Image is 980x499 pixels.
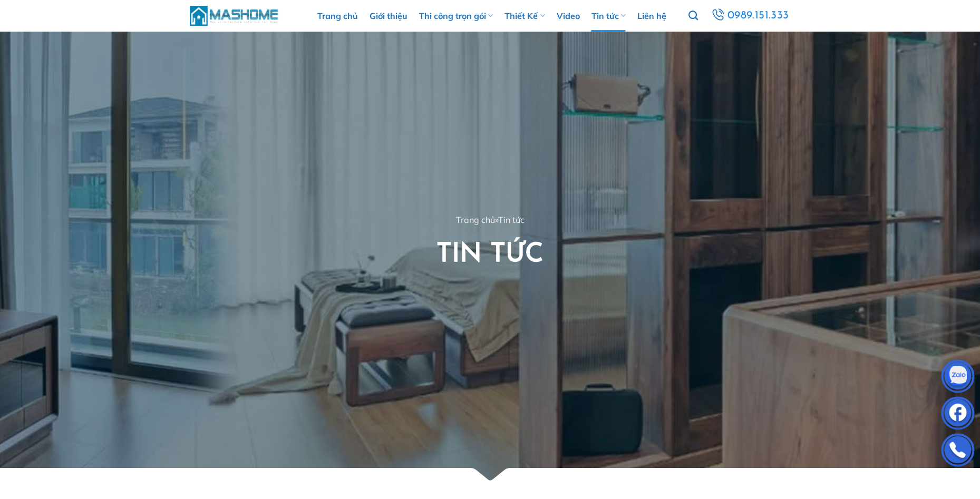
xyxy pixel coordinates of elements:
[190,213,791,227] nav: breadcrumbs
[942,399,974,430] img: Facebook
[707,6,792,25] a: 0989.151.333
[726,6,791,25] span: 0989.151.333
[190,4,279,27] img: MasHome – Tổng Thầu Thiết Kế Và Xây Nhà Trọn Gói
[456,214,495,225] a: Trang chủ
[942,362,974,394] img: Zalo
[688,5,698,27] a: Tìm kiếm
[498,214,525,225] span: Tin tức
[942,436,974,467] img: Phone
[495,214,498,225] span: »
[436,241,544,268] span: Tin tức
